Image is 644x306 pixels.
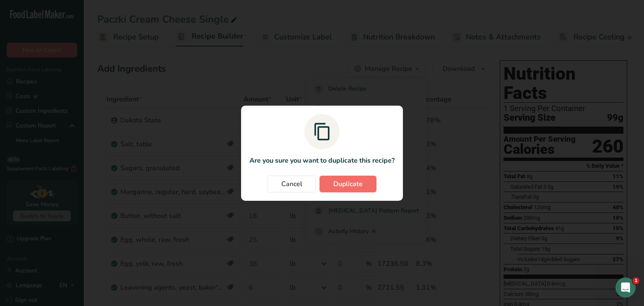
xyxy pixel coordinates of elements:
[633,277,639,284] span: 1
[249,156,395,166] p: Are you sure you want to duplicate this recipe?
[615,277,636,298] iframe: Intercom live chat
[281,179,302,189] span: Cancel
[319,176,377,192] button: Duplicate
[267,176,316,192] button: Cancel
[333,179,363,189] span: Duplicate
